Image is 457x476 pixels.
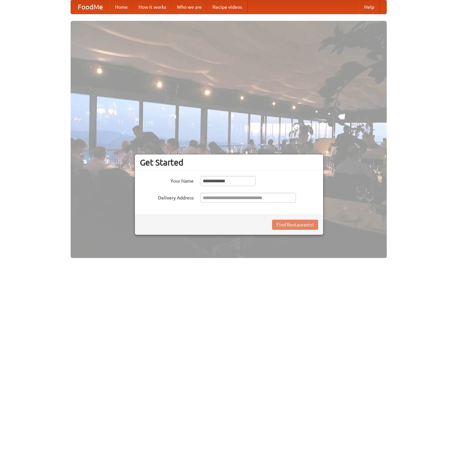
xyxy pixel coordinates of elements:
[172,0,207,14] a: Who we are
[140,157,318,168] h3: Get Started
[359,0,380,14] a: Help
[133,0,172,14] a: How it works
[140,176,194,184] label: Your Name
[272,220,318,230] button: Find Restaurants!
[207,0,247,14] a: Recipe videos
[110,0,133,14] a: Home
[140,193,194,201] label: Delivery Address
[71,0,110,14] a: FoodMe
